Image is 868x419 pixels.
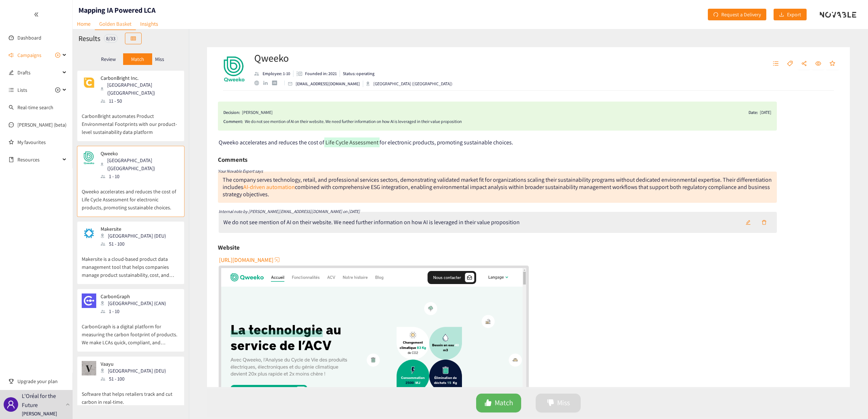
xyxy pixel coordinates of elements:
[769,58,782,70] button: unordered-list
[101,75,175,81] p: CarbonBright Inc.
[82,315,180,346] p: CarbonGraph is a digital platform for measuring the carbon footprint of products. We make LCAs qu...
[223,109,240,116] span: Decision:
[476,394,521,412] button: likeMatch
[218,242,240,253] h6: Website
[17,83,27,97] span: Lists
[750,341,868,419] div: Widget de chat
[305,70,337,77] p: Founded in: 2021
[787,11,801,19] span: Export
[815,61,821,67] span: eye
[9,157,14,162] span: book
[101,293,166,299] p: CarbonGraph
[82,248,180,279] p: Makersite is a cloud-based product data management tool that helps companies manage product susta...
[82,151,96,165] img: Snapshot of the company's website
[82,180,180,211] p: Qweeko accelerates and reduces the cost of Life Cycle Assessment for electronic products, promoti...
[783,58,796,70] button: tag
[343,70,374,77] p: Status: operating
[17,135,67,149] a: My favourites
[245,118,771,125] div: We do not see mention of AI on their website. We need further information on how AI is leveraged ...
[826,58,839,70] button: star
[779,12,784,18] span: download
[272,81,281,85] a: crunchbase
[104,34,118,43] div: 8 / 33
[243,183,295,191] a: AI-driven automation
[557,397,570,408] span: Miss
[101,361,166,367] p: Vaayu
[9,379,14,384] span: trophy
[750,341,868,419] iframe: Chat Widget
[101,240,170,248] div: 51 - 100
[296,81,360,87] p: [EMAIL_ADDRESS][DOMAIN_NAME]
[9,53,14,58] span: sound
[708,9,766,20] button: redoRequest a Delivery
[17,65,60,80] span: Drafts
[22,391,63,410] p: L'Oréal for the Future
[155,56,164,62] p: Miss
[82,293,96,308] img: Snapshot of the company's website
[82,75,96,90] img: Snapshot of the company's website
[219,254,281,266] button: [URL][DOMAIN_NAME]
[82,105,180,136] p: CarbonBright automates Product Environmental Footprints with our product-level sustainability dat...
[324,137,380,147] mark: Life Cycle Assessment
[9,87,14,93] span: unordered-list
[218,168,263,174] i: Your Novable Expert says
[78,33,100,44] h2: Results
[223,118,243,125] span: Comment:
[219,255,273,264] span: [URL][DOMAIN_NAME]
[82,226,96,241] img: Snapshot of the company's website
[95,18,136,30] a: Golden Basket
[254,81,263,85] a: website
[721,11,761,19] span: Request a Delivery
[774,9,807,20] button: downloadExport
[713,12,718,18] span: redo
[536,394,581,412] button: dislikeMiss
[17,374,67,389] span: Upgrade your plan
[101,299,170,307] div: [GEOGRAPHIC_DATA] (CAN)
[17,152,60,167] span: Resources
[101,226,166,232] p: Makersite
[223,176,772,198] div: The company serves technology, retail, and professional services sectors, demonstrating validated...
[749,109,758,116] span: Date:
[293,70,340,77] li: Founded in year
[547,399,554,407] span: dislike
[223,219,520,226] div: We do not see mention of AI on their website. We need further information on how AI is leveraged ...
[366,81,453,87] div: [GEOGRAPHIC_DATA] ([GEOGRAPHIC_DATA])
[101,56,116,62] p: Review
[17,104,53,111] a: Real-time search
[7,400,15,409] span: user
[484,399,492,407] span: like
[101,367,170,375] div: [GEOGRAPHIC_DATA] (DEU)
[22,410,57,418] p: [PERSON_NAME]
[254,51,453,65] h2: Qweeko
[242,109,273,116] div: [PERSON_NAME]
[101,172,179,180] div: 1 - 10
[136,18,162,29] a: Insights
[798,58,811,70] button: share-alt
[17,34,41,41] a: Dashboard
[218,154,247,165] h6: Comments
[55,53,60,58] span: plus-circle
[760,109,771,116] div: [DATE]
[73,18,95,29] a: Home
[380,139,513,146] span: for electronic products, promoting sustainable choices.
[773,61,779,67] span: unordered-list
[762,220,767,226] span: delete
[82,383,180,406] p: Software that helps retailers track and cut carbon in real-time.
[131,56,144,62] p: Match
[101,151,175,156] p: Qweeko
[787,61,793,67] span: tag
[830,61,835,67] span: star
[125,33,142,44] button: table
[495,397,513,408] span: Match
[9,70,14,75] span: edit
[746,220,751,226] span: edit
[812,58,825,70] button: eye
[254,70,293,77] li: Employees
[55,87,60,93] span: plus-circle
[101,375,170,383] div: 51 - 100
[78,5,155,15] h1: Mapping IA Powered LCA
[220,54,249,83] img: Company Logo
[101,232,170,240] div: [GEOGRAPHIC_DATA] (DEU)
[219,209,360,214] i: Internal note by [PERSON_NAME][EMAIL_ADDRESS][DOMAIN_NAME] on [DATE]
[101,81,179,97] div: [GEOGRAPHIC_DATA] ([GEOGRAPHIC_DATA])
